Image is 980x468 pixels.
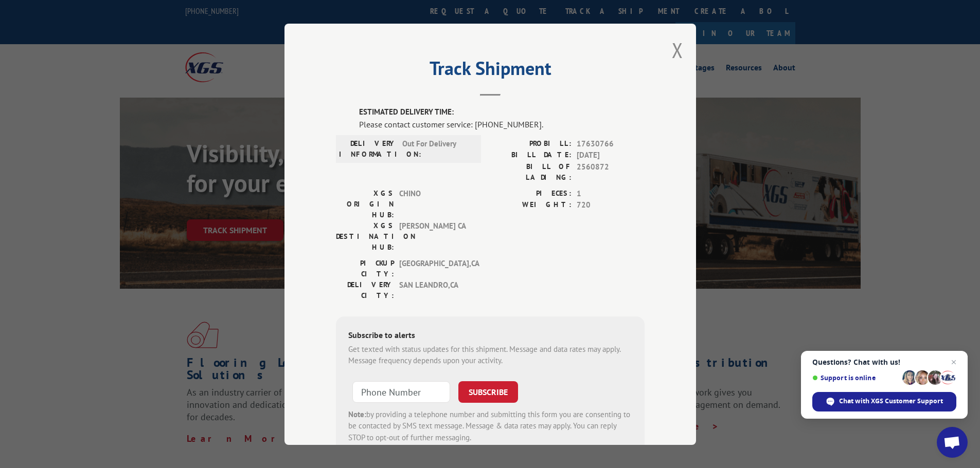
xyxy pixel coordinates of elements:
[812,358,956,366] span: Questions? Chat with us!
[336,61,645,81] h2: Track Shipment
[490,188,572,199] label: PIECES:
[402,138,472,159] span: Out For Delivery
[399,257,469,279] span: [GEOGRAPHIC_DATA] , CA
[937,427,968,458] div: Open chat
[336,220,394,252] label: XGS DESTINATION HUB:
[812,392,956,411] div: Chat with XGS Customer Support
[336,257,394,279] label: PICKUP CITY:
[348,343,632,366] div: Get texted with status updates for this shipment. Message and data rates may apply. Message frequ...
[839,397,943,406] span: Chat with XGS Customer Support
[359,118,645,130] div: Please contact customer service: [PHONE_NUMBER].
[577,199,645,211] span: 720
[577,188,645,199] span: 1
[577,149,645,161] span: [DATE]
[348,328,632,343] div: Subscribe to alerts
[359,106,645,118] label: ESTIMATED DELIVERY TIME:
[490,138,572,149] label: PROBILL:
[490,149,572,161] label: BILL DATE:
[399,220,469,252] span: [PERSON_NAME] CA
[399,279,469,301] span: SAN LEANDRO , CA
[577,138,645,149] span: 17630766
[490,161,572,182] label: BILL OF LADING:
[348,408,632,443] div: by providing a telephone number and submitting this form you are consenting to be contacted by SM...
[458,381,518,402] button: SUBSCRIBE
[948,356,960,368] span: Close chat
[336,188,394,220] label: XGS ORIGIN HUB:
[812,374,899,382] span: Support is online
[490,199,572,211] label: WEIGHT:
[339,138,397,159] label: DELIVERY INFORMATION:
[399,188,469,220] span: CHINO
[348,409,366,419] strong: Note:
[577,161,645,182] span: 2560872
[672,36,683,64] button: Close modal
[336,279,394,301] label: DELIVERY CITY:
[352,381,450,402] input: Phone Number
